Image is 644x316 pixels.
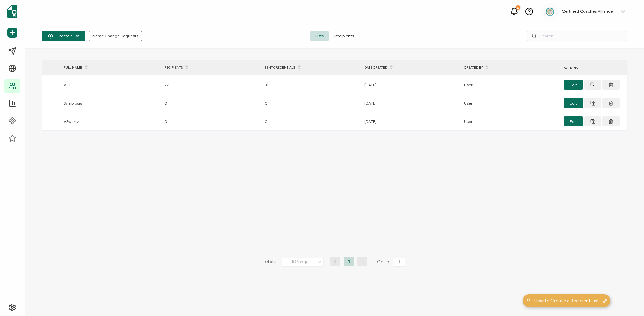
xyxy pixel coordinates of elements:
[7,5,17,18] img: sertifier-logomark-colored.svg
[329,31,359,41] span: Recipients
[461,99,560,107] div: User
[461,81,560,89] div: User
[92,34,138,38] span: Name Change Requests
[527,31,627,41] input: Search
[261,62,361,73] div: SENT CREDENTIALS
[534,297,599,304] span: How to Create a Recipient List
[560,64,627,72] div: ACTIONS
[60,62,161,73] div: FULL NAME
[545,7,555,17] img: 2aa27aa7-df99-43f9-bc54-4d90c804c2bd.png
[361,81,461,89] div: [DATE]
[361,62,461,73] div: DATE CREATED
[261,81,361,89] div: 31
[48,34,79,39] span: Create a list
[516,5,520,10] div: 23
[42,31,85,41] button: Create a list
[461,118,560,125] div: User
[461,62,560,73] div: CREATED BY
[261,99,361,107] div: 0
[563,98,583,108] button: Edit
[310,31,329,41] span: Lists
[377,257,407,267] span: Go to
[161,62,261,73] div: RECIPIENTS
[610,284,644,316] iframe: Chat Widget
[60,99,161,107] div: Symbiosis
[563,80,583,90] button: Edit
[60,81,161,89] div: VCI
[161,81,261,89] div: 27
[361,118,461,125] div: [DATE]
[282,258,324,267] input: Select
[344,257,354,266] li: 1
[602,298,607,303] img: minimize-icon.svg
[89,31,142,41] button: Name Change Requests
[60,118,161,125] div: VSwartz
[563,116,583,126] button: Edit
[263,257,277,267] span: Total 3
[562,9,613,14] h5: Certified Coaches Alliance
[261,118,361,125] div: 0
[361,99,461,107] div: [DATE]
[161,118,261,125] div: 0
[161,99,261,107] div: 0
